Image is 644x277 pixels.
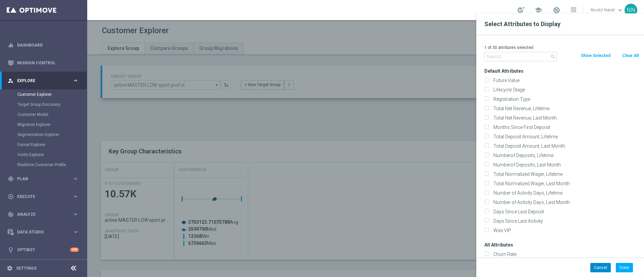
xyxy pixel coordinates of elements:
[484,52,557,61] input: Search
[17,120,87,130] div: Migration Explorer
[484,45,639,50] p: 1 of 30 attributes selected
[491,209,639,215] label: Days Since Last Deposit
[7,265,13,271] i: settings
[17,79,72,83] span: Explore
[491,190,639,196] label: Number of Activity Days, Lifetime
[17,212,72,216] span: Analyze
[16,266,37,270] a: Settings
[8,241,79,259] div: Optibot
[625,4,637,16] div: NN
[7,78,79,83] button: person_search Explore keyboard_arrow_right
[17,99,87,110] div: Target Group Discovery
[484,242,639,248] h3: All Attributes
[8,211,72,217] div: Analyze
[535,6,542,14] span: school
[8,36,79,54] div: Dashboard
[17,177,72,181] span: Plan
[8,247,14,253] i: lightbulb
[7,247,79,253] button: lightbulb Optibot +10
[7,194,79,199] button: play_circle_outline Execute keyboard_arrow_right
[7,43,79,48] button: equalizer Dashboard
[17,132,70,137] a: Segmentation Explorer
[622,52,639,59] button: Clear All
[17,150,87,160] div: Visits Explorer
[616,6,624,14] span: keyboard_arrow_down
[17,92,70,97] a: Customer Explorer
[8,194,72,200] div: Execute
[7,229,79,235] button: Data Studio keyboard_arrow_right
[17,112,70,117] a: Customer Model
[491,115,639,121] label: Total Net Revenue, Last Month
[72,193,79,200] i: keyboard_arrow_right
[17,130,87,140] div: Segmentation Explorer
[17,122,70,127] a: Migration Explorer
[491,251,639,257] label: Churn Rate
[70,248,79,252] div: +10
[17,142,70,147] a: Funnel Explorer
[491,134,639,140] label: Total Deposit Amount, Lifetime
[8,42,14,48] i: equalizer
[17,89,87,99] div: Customer Explorer
[580,52,611,59] button: Show Selected
[491,106,639,112] label: Total Net Revenue, Lifetime
[17,162,70,167] a: Realtime Customer Profile
[72,77,79,84] i: keyboard_arrow_right
[72,229,79,235] i: keyboard_arrow_right
[8,194,14,200] i: play_circle_outline
[491,218,639,224] label: Days Since Last Activity
[484,68,639,74] h3: Default Attributes
[491,181,639,187] label: Total Normalized Wager, Last Month
[17,140,87,150] div: Funnel Explorer
[491,227,639,233] label: Was VIP
[72,176,79,182] i: keyboard_arrow_right
[17,230,72,234] span: Data Studio
[7,176,79,182] button: gps_fixed Plan keyboard_arrow_right
[7,212,79,217] button: track_changes Analyze keyboard_arrow_right
[590,263,611,272] button: Cancel
[491,199,639,205] label: Number of Activity Days, Last Month
[491,124,639,130] label: Months Since First Deposit
[17,160,87,170] div: Realtime Customer Profile
[17,54,79,72] a: Mission Control
[550,54,556,59] i: search
[491,171,639,177] label: Total Normalized Wager, Lifetime
[7,60,79,66] button: Mission Control
[491,77,639,83] label: Future Value
[8,229,72,235] div: Data Studio
[8,78,14,84] i: person_search
[491,143,639,149] label: Total Deposit Amount, Last Month
[17,102,70,107] a: Target Group Discovery
[17,195,72,199] span: Execute
[491,96,639,102] label: Registration Type
[484,20,636,28] h2: Select Attributes to Display
[491,152,639,158] label: Numberof Deposits, Lifetime
[8,176,14,182] i: gps_fixed
[72,211,79,217] i: keyboard_arrow_right
[17,110,87,120] div: Customer Model
[590,5,625,15] a: Nicolo' Natalikeyboard_arrow_down
[8,54,79,72] div: Mission Control
[491,87,639,93] label: Lifecycle Stage
[616,263,633,272] button: Done
[17,36,79,54] a: Dashboard
[8,176,72,182] div: Plan
[17,152,70,157] a: Visits Explorer
[17,241,70,259] a: Optibot
[491,162,639,168] label: Numberof Deposits, Last Month
[8,78,72,84] div: Explore
[8,211,14,217] i: track_changes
